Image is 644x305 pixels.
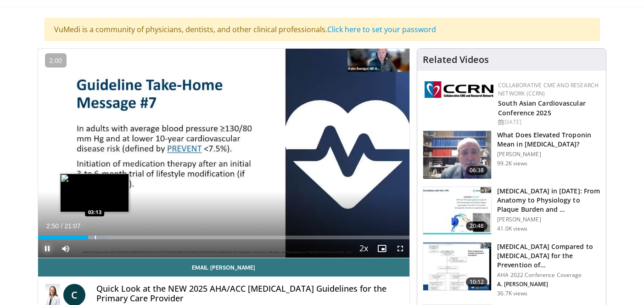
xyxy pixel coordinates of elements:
button: Playback Rate [354,239,373,258]
p: 41.0K views [497,225,527,232]
p: [PERSON_NAME] [497,151,600,158]
video-js: Video Player [38,49,410,258]
h3: [MEDICAL_DATA] Compared to [MEDICAL_DATA] for the Prevention of… [497,242,600,270]
img: 7c0f9b53-1609-4588-8498-7cac8464d722.150x105_q85_crop-smart_upscale.jpg [423,243,491,290]
p: [PERSON_NAME] [497,216,600,223]
img: a04ee3ba-8487-4636-b0fb-5e8d268f3737.png.150x105_q85_autocrop_double_scale_upscale_version-0.2.png [425,81,493,98]
div: VuMedi is a community of physicians, dentists, and other clinical professionals. [45,18,600,41]
span: 10:12 [466,277,488,287]
span: 06:38 [466,166,488,175]
p: 36.7K views [497,290,527,297]
h4: Related Videos [423,54,489,65]
a: South Asian Cardiovascular Conference 2025 [498,99,586,117]
h3: [MEDICAL_DATA] in [DATE]: From Anatomy to Physiology to Plaque Burden and … [497,186,600,214]
div: [DATE] [498,118,599,126]
p: 99.2K views [497,160,527,167]
button: Fullscreen [391,239,409,258]
img: image.jpeg [60,174,129,212]
p: AHA 2022 Conference Coverage [497,271,600,279]
span: 21:07 [64,222,80,230]
h4: Quick Look at the NEW 2025 AHA/ACC [MEDICAL_DATA] Guidelines for the Primary Care Provider [96,284,402,304]
p: A. [PERSON_NAME] [497,281,600,288]
span: 2:50 [46,222,59,230]
button: Mute [56,239,75,258]
img: 98daf78a-1d22-4ebe-927e-10afe95ffd94.150x105_q85_crop-smart_upscale.jpg [423,131,491,179]
button: Pause [38,239,56,258]
button: Enable picture-in-picture mode [373,239,391,258]
a: 10:12 [MEDICAL_DATA] Compared to [MEDICAL_DATA] for the Prevention of… AHA 2022 Conference Covera... [423,242,600,297]
a: Collaborative CME and Research Network (CCRN) [498,81,599,97]
span: / [61,222,63,230]
a: Click here to set your password [327,24,436,34]
h3: What Does Elevated Troponin Mean in [MEDICAL_DATA]? [497,130,600,149]
a: Email [PERSON_NAME] [38,258,410,277]
span: 20:48 [466,221,488,231]
a: 06:38 What Does Elevated Troponin Mean in [MEDICAL_DATA]? [PERSON_NAME] 99.2K views [423,130,600,179]
img: 823da73b-7a00-425d-bb7f-45c8b03b10c3.150x105_q85_crop-smart_upscale.jpg [423,187,491,235]
a: 20:48 [MEDICAL_DATA] in [DATE]: From Anatomy to Physiology to Plaque Burden and … [PERSON_NAME] 4... [423,186,600,235]
div: Progress Bar [38,236,410,239]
